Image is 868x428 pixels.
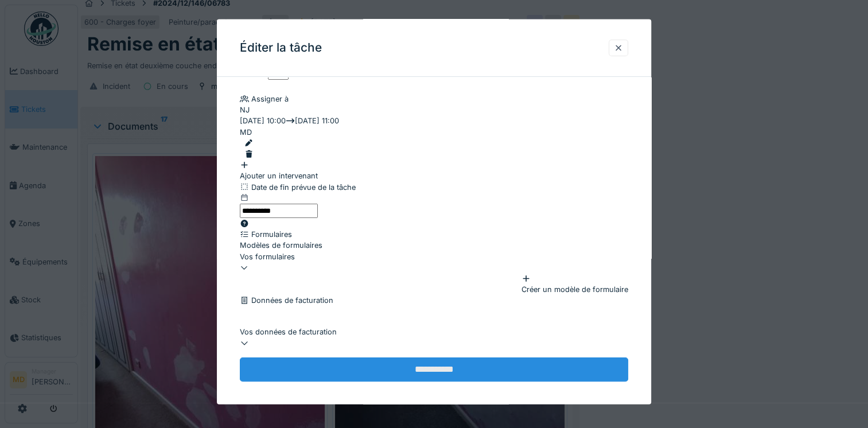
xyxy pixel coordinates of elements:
[240,251,628,262] div: Vos formulaires
[240,104,250,115] div: NJ
[240,94,628,104] div: Assigner à
[240,181,628,192] div: Date de fin prévue de la tâche
[240,41,322,55] h3: Éditer la tâche
[240,229,628,240] div: Formulaires
[240,159,628,181] div: Ajouter un intervenant
[240,240,322,251] label: Modèles de formulaires
[521,273,628,295] div: Créer un modèle de formulaire
[240,126,252,137] div: MD
[240,326,628,337] div: Vos données de facturation
[240,66,268,77] label: Minutes
[240,295,628,306] div: Données de facturation
[240,115,628,126] div: [DATE] 10:00 [DATE] 11:00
